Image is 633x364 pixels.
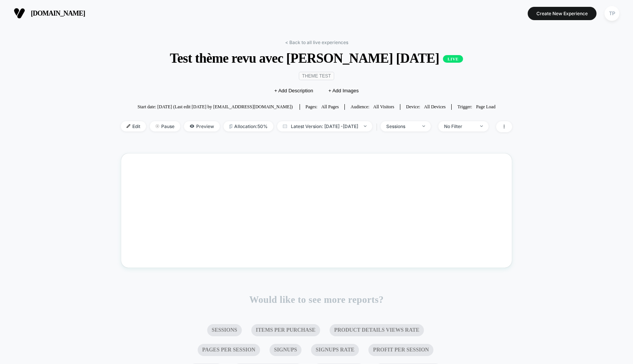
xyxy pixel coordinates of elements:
span: [DOMAIN_NAME] [31,9,86,17]
div: No Filter [446,125,476,130]
div: Audience: [349,105,397,111]
span: | [374,122,382,133]
span: Edit [119,122,144,133]
span: all devices [429,105,453,111]
div: TP [604,6,619,21]
div: Pages: [300,105,338,111]
span: Page Load [485,105,508,111]
li: Signups [270,346,303,359]
img: edit [125,125,129,129]
span: + Add Description [271,88,314,96]
a: < Back to all live experiences [285,40,348,45]
li: Profit Per Session [370,346,434,359]
span: Start date: [DATE] (Last edit [DATE] by [EMAIL_ADDRESS][DOMAIN_NAME]) [125,105,287,111]
img: end [154,125,158,129]
span: all pages [318,105,338,111]
li: Items Per Purchase [254,326,321,339]
button: Create New Experience [528,7,597,20]
span: Pause [148,122,179,133]
button: [DOMAIN_NAME] [11,7,88,19]
div: Trigger: [465,105,508,111]
div: sessions [388,125,419,131]
img: rebalance [228,125,231,130]
span: Device: [403,105,458,111]
span: Latest Version: [DATE] - [DATE] [276,122,371,133]
li: Product Details Views Rate [331,326,423,339]
img: Visually logo [14,8,25,19]
span: Test thème revu avec [PERSON_NAME] [DATE] [139,51,494,67]
img: calendar [281,125,286,129]
img: end [482,127,485,128]
p: LIVE [455,55,474,63]
span: All Visitors [374,105,397,111]
p: Would like to see more reports? [241,296,393,307]
span: Allocation: 50% [222,122,272,133]
img: end [362,127,365,128]
li: Sessions [208,326,244,339]
span: Preview [182,122,218,133]
button: TP [602,6,622,21]
li: Signups Rate [312,346,360,359]
li: Pages Per Session [197,346,260,359]
img: end [424,127,427,128]
span: + Add Images [329,89,362,95]
span: Theme Test [298,73,334,81]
